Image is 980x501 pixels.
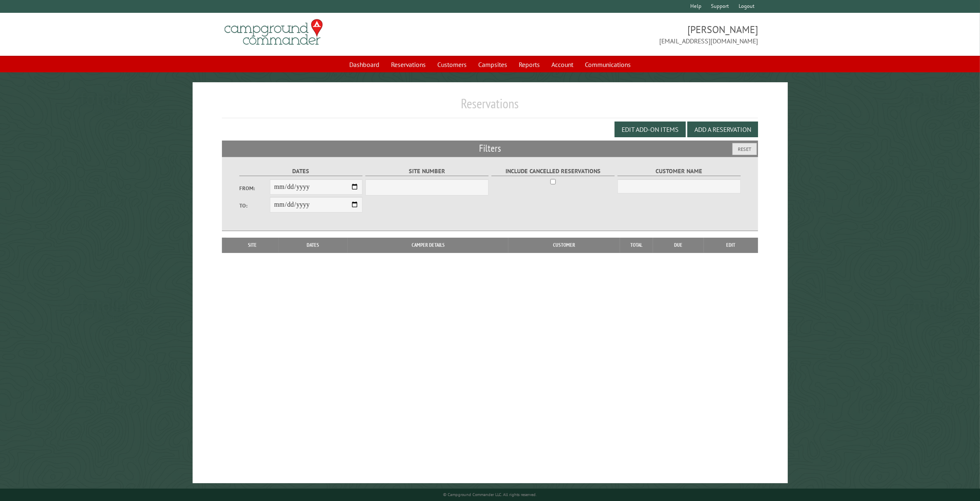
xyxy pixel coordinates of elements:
[344,57,384,72] a: Dashboard
[580,57,636,72] a: Communications
[620,238,653,253] th: Total
[348,238,508,253] th: Camper Details
[514,57,545,72] a: Reports
[444,492,537,497] small: © Campground Commander LLC. All rights reserved.
[239,202,270,210] label: To:
[239,167,363,176] label: Dates
[687,122,758,137] button: Add a Reservation
[473,57,512,72] a: Campsites
[704,238,758,253] th: Edit
[279,238,348,253] th: Dates
[386,57,431,72] a: Reservations
[508,238,620,253] th: Customer
[222,16,325,48] img: Campground Commander
[226,238,279,253] th: Site
[222,141,758,156] h2: Filters
[490,23,758,46] span: [PERSON_NAME] [EMAIL_ADDRESS][DOMAIN_NAME]
[365,167,489,176] label: Site Number
[491,167,615,176] label: Include Cancelled Reservations
[618,167,741,176] label: Customer Name
[239,184,270,192] label: From:
[615,122,686,137] button: Edit Add-on Items
[222,95,758,118] h1: Reservations
[432,57,472,72] a: Customers
[732,143,757,155] button: Reset
[653,238,704,253] th: Due
[546,57,578,72] a: Account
